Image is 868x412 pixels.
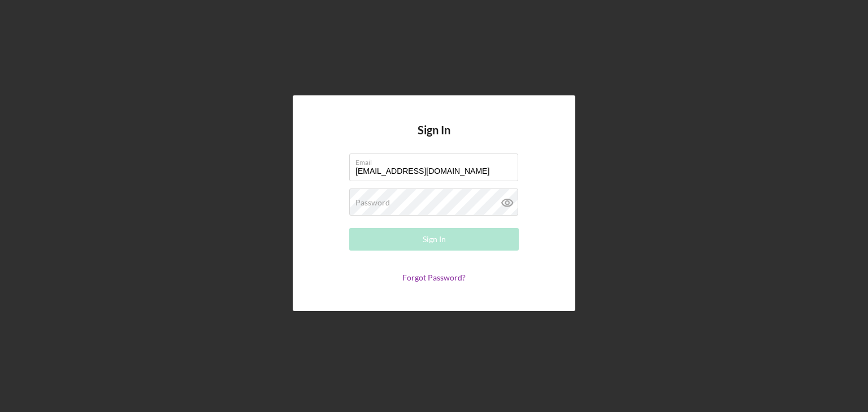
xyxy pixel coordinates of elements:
h4: Sign In [418,124,450,154]
a: Forgot Password? [402,273,466,282]
div: Sign In [423,228,446,251]
button: Sign In [349,228,519,251]
label: Password [355,198,390,207]
label: Email [355,154,518,166]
